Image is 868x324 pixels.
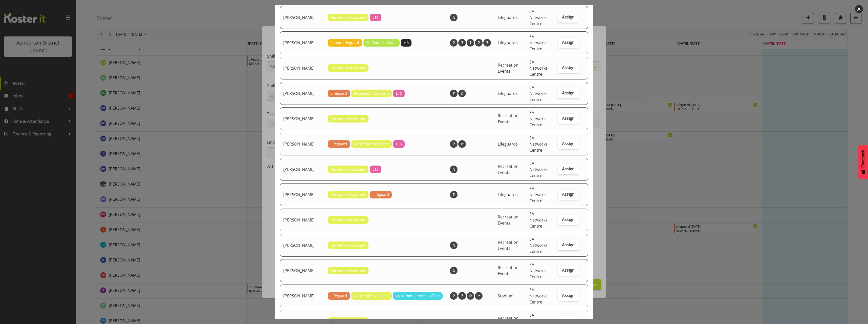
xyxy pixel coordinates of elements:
span: Assign [562,141,575,146]
span: EA Networks Centre [529,9,548,26]
td: [PERSON_NAME] [280,234,325,257]
td: [PERSON_NAME] [280,6,325,29]
span: EA Networks Centre [529,262,548,279]
span: Senior Lifeguard [331,40,359,46]
td: [PERSON_NAME] [280,158,325,181]
span: Recreation Assistant [354,293,389,299]
span: Customer Services Officer [396,293,440,299]
span: Recreation Events [498,214,518,226]
span: Recreation Assistant [331,116,365,121]
span: Recreation Assistant [331,217,365,223]
span: Recreation Assistant [331,268,365,273]
span: Lifeguard [373,192,389,197]
span: Lifeguards [498,192,518,197]
span: Assign [562,192,575,197]
span: Recreation Events [498,113,518,125]
span: Recreation Assistant [331,192,365,197]
span: Recreation Events [498,62,518,74]
td: [PERSON_NAME] [280,31,325,54]
span: EA Networks Centre [529,186,548,204]
span: Assign [562,65,575,70]
button: Feedback - Show survey [858,145,868,179]
span: Stadium Assistant [366,40,397,46]
span: EA Networks Centre [529,34,548,52]
span: + 3 [404,40,409,46]
span: Recreation Assistant [354,141,389,147]
span: Assign [562,268,575,273]
span: Lifeguards [498,40,518,46]
span: Assign [562,166,575,171]
td: [PERSON_NAME] [280,57,325,79]
span: Recreation Assistant [331,65,365,71]
span: Lifeguards [498,15,518,20]
span: EA Networks Centre [529,160,548,178]
span: Assign [562,40,575,45]
span: EA Networks Centre [529,135,548,153]
span: Recreation Assistant [354,91,389,96]
span: Recreation Assistant [331,242,365,248]
span: EA Networks Centre [529,59,548,77]
span: Lifeguard [331,141,347,147]
td: [PERSON_NAME] [280,259,325,282]
span: LTS [373,15,379,20]
span: Recreation Assistant [331,318,365,324]
span: EA Networks Centre [529,85,548,102]
span: Assign [562,242,575,247]
span: Assign [562,318,575,323]
span: Assign [562,116,575,121]
span: Feedback [861,150,865,168]
span: LTS [396,141,402,147]
span: Recreation Assistant [331,167,365,172]
span: Lifeguard [331,293,347,299]
td: [PERSON_NAME] [280,133,325,155]
span: Recreation Events [498,265,518,276]
span: EA Networks Centre [529,287,548,305]
td: [PERSON_NAME] [280,82,325,105]
span: Lifeguards [498,91,518,96]
span: LTS [373,167,379,172]
td: [PERSON_NAME] [280,285,325,307]
span: EA Networks Centre [529,211,548,229]
span: LTS [396,91,402,96]
span: Lifeguard [331,91,347,96]
span: Assign [562,14,575,19]
span: Recreation Events [498,164,518,175]
span: EA Networks Centre [529,236,548,254]
span: Assign [562,217,575,222]
td: [PERSON_NAME] [280,183,325,206]
span: Recreation Events [498,239,518,251]
span: Stadium [498,293,514,299]
span: Assign [562,90,575,95]
td: [PERSON_NAME] [280,209,325,231]
span: Lifeguards [498,141,518,147]
span: Assign [562,293,575,298]
td: [PERSON_NAME] [280,107,325,130]
span: Recreation Assistant [331,15,365,20]
span: EA Networks Centre [529,110,548,128]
